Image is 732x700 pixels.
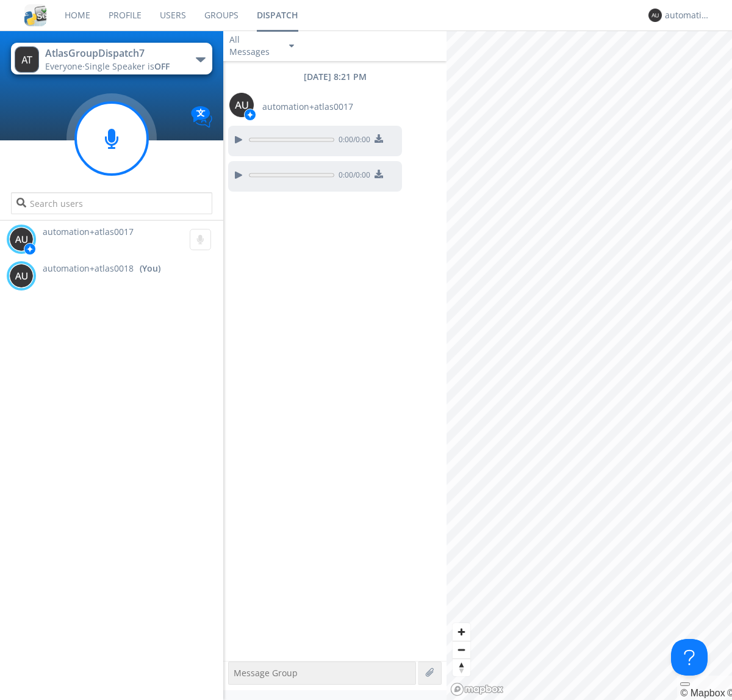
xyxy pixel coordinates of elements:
[24,4,46,26] img: cddb5a64eb264b2086981ab96f4c1ba7
[15,46,39,73] img: 373638.png
[229,93,254,117] img: 373638.png
[648,9,662,22] img: 373638.png
[9,264,34,288] img: 373638.png
[223,71,447,83] div: [DATE] 8:21 PM
[375,134,383,143] img: download media button
[453,641,470,659] button: Zoom out
[453,659,470,676] button: Reset bearing to north
[671,639,708,676] iframe: Toggle Customer Support
[665,9,711,21] div: automation+atlas0018
[43,226,134,237] span: automation+atlas0017
[45,46,182,60] div: AtlasGroupDispatch7
[450,682,504,696] a: Mapbox logo
[43,262,134,275] span: automation+atlas0018
[154,60,170,72] span: OFF
[9,227,34,251] img: 373638.png
[191,106,212,128] img: Translation enabled
[680,682,690,686] button: Toggle attribution
[453,623,470,641] button: Zoom in
[453,659,470,676] span: Reset bearing to north
[11,192,212,214] input: Search users
[45,60,182,73] div: Everyone ·
[289,45,294,48] img: caret-down-sm.svg
[140,262,160,275] div: (You)
[85,60,170,72] span: Single Speaker is
[375,170,383,178] img: download media button
[680,688,725,698] a: Mapbox
[11,43,212,74] button: AtlasGroupDispatch7Everyone·Single Speaker isOFF
[334,134,370,148] span: 0:00 / 0:00
[262,101,353,113] span: automation+atlas0017
[334,170,370,183] span: 0:00 / 0:00
[229,34,278,58] div: All Messages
